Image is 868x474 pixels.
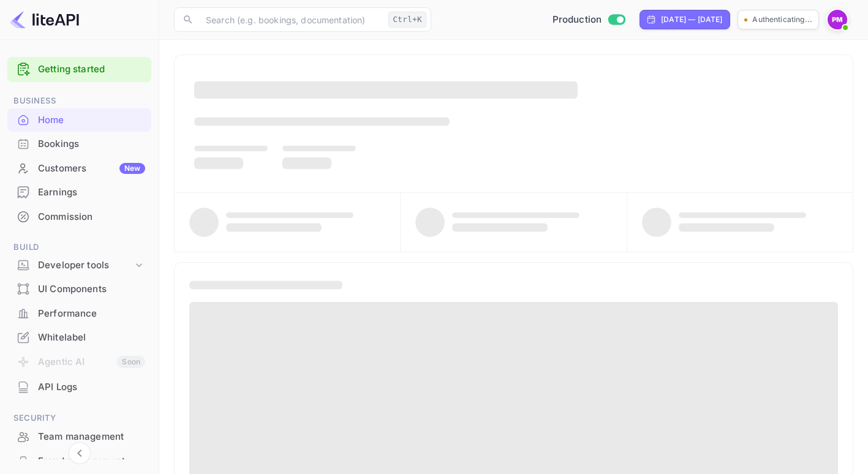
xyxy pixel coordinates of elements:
div: [DATE] — [DATE] [661,14,722,25]
div: Ctrl+K [388,12,426,28]
span: Build [7,241,151,254]
a: Earnings [7,181,151,203]
a: API Logs [7,375,151,398]
a: Getting started [38,62,145,77]
span: Security [7,412,151,425]
input: Search (e.g. bookings, documentation) [198,7,383,32]
div: Fraud management [38,454,145,468]
div: Whitelabel [7,326,151,350]
a: UI Components [7,277,151,300]
div: Performance [38,307,145,321]
div: UI Components [38,282,145,296]
a: Bookings [7,132,151,155]
div: Bookings [7,132,151,156]
div: Earnings [38,186,145,200]
a: Performance [7,302,151,325]
div: Earnings [7,181,151,205]
div: Developer tools [7,255,151,276]
div: Getting started [7,57,151,82]
a: Commission [7,205,151,228]
div: New [119,163,145,174]
div: Switch to Sandbox mode [548,13,630,27]
a: Team management [7,425,151,448]
div: API Logs [38,380,145,394]
a: Home [7,108,151,131]
div: Commission [7,205,151,229]
a: Fraud management [7,450,151,472]
div: Home [38,113,145,127]
div: Whitelabel [38,331,145,345]
div: Developer tools [38,258,133,273]
a: CustomersNew [7,157,151,179]
div: Team management [38,430,145,444]
div: Home [7,108,151,132]
span: Business [7,94,151,108]
p: Authenticating... [752,14,812,25]
div: Click to change the date range period [640,10,730,29]
img: LiteAPI logo [10,10,79,29]
div: UI Components [7,277,151,301]
div: Performance [7,302,151,326]
div: Bookings [38,137,145,151]
div: Customers [38,162,145,176]
div: Commission [38,210,145,224]
img: Paul McNeill [828,10,847,29]
div: API Logs [7,375,151,399]
div: Team management [7,425,151,449]
span: Production [553,13,602,27]
button: Collapse navigation [69,442,91,464]
div: CustomersNew [7,157,151,181]
a: Whitelabel [7,326,151,348]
